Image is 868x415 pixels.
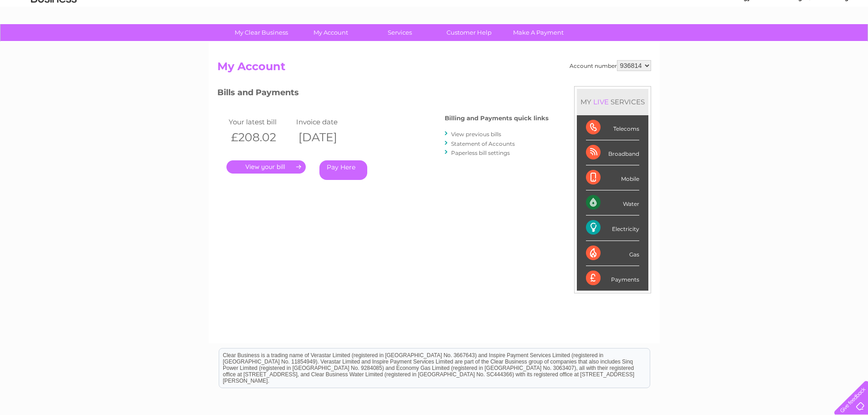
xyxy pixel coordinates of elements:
a: Contact [807,39,830,46]
div: Payments [586,266,639,291]
h2: My Account [217,60,651,77]
a: View previous bills [451,131,501,138]
a: Statement of Accounts [451,140,515,147]
h3: Bills and Payments [217,86,549,102]
img: logo.png [31,24,77,51]
a: Make A Payment [501,24,576,41]
div: Clear Business is a trading name of Verastar Limited (registered in [GEOGRAPHIC_DATA] No. 3667643... [219,5,650,44]
a: Pay Here [319,160,367,180]
a: Blog [789,39,802,46]
th: £208.02 [226,128,294,147]
div: Telecoms [586,115,639,140]
a: My Account [293,24,368,41]
div: LIVE [591,97,611,106]
div: Water [586,190,639,215]
div: Broadband [586,140,639,165]
div: Electricity [586,215,639,241]
div: Mobile [586,165,639,190]
a: Paperless bill settings [451,149,510,156]
a: My Clear Business [224,24,299,41]
a: Telecoms [756,39,783,46]
div: MY SERVICES [577,89,648,115]
a: Energy [730,39,750,46]
div: Account number [570,60,651,71]
a: Log out [838,39,859,46]
th: [DATE] [294,128,362,147]
a: Water [708,39,725,46]
a: Customer Help [431,24,507,41]
a: 0333 014 3131 [696,5,759,16]
div: Gas [586,241,639,266]
td: Invoice date [294,116,362,128]
td: Your latest bill [226,116,294,128]
a: Services [362,24,437,41]
h4: Billing and Payments quick links [445,115,549,122]
a: . [226,160,306,174]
